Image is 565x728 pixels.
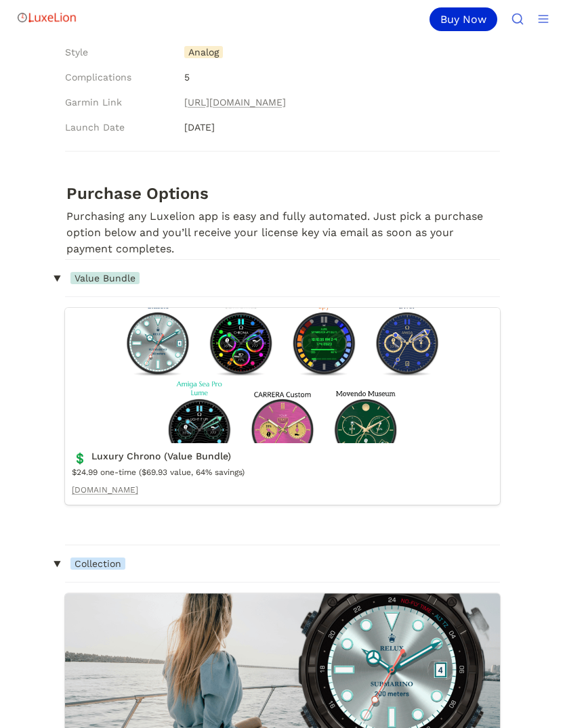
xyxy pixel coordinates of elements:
[65,206,500,259] p: Purchasing any Luxelion app is easy and fully automated. Just pick a purchase option below and yo...
[179,65,500,90] div: 5
[65,120,125,135] span: Launch Date
[16,4,77,31] img: Logo
[65,95,122,110] span: Garmin Link
[72,484,138,497] a: [DOMAIN_NAME]
[45,558,68,570] span: ‣
[65,45,88,60] span: Style
[65,308,500,505] a: Luxury Chrono (Value Bundle)
[70,558,125,570] span: Collection
[184,119,215,135] span: [DATE]
[45,273,68,284] span: ‣
[184,46,223,58] span: Analog
[430,7,503,31] a: Buy Now
[65,70,131,85] span: Complications
[70,272,140,284] span: Value Bundle
[184,94,286,110] a: [URL][DOMAIN_NAME]
[65,181,500,206] h2: Purchase Options
[430,7,497,31] div: Buy Now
